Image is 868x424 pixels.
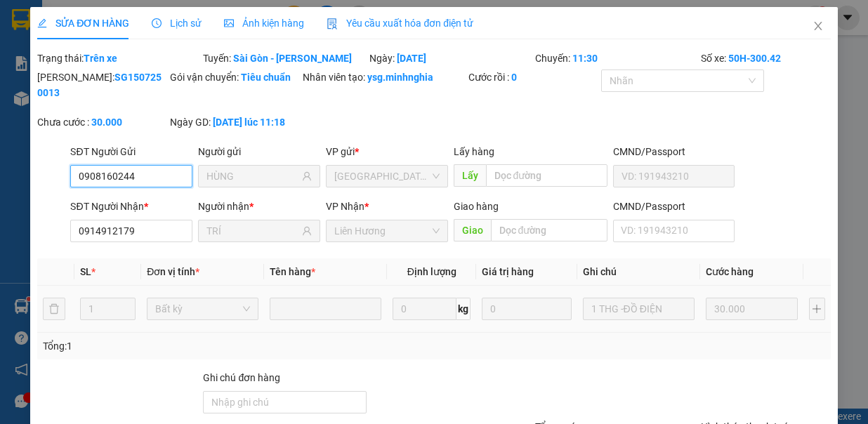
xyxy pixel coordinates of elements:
[407,266,456,277] span: Định lượng
[91,117,122,128] b: 30.000
[706,266,754,277] span: Cước hàng
[37,18,129,29] span: SỬA ĐƠN HÀNG
[152,18,202,29] span: Lịch sử
[728,53,781,64] b: 50H-300.42
[809,298,825,320] button: plus
[241,72,291,83] b: Tiêu chuẩn
[482,266,534,277] span: Giá trị hàng
[155,298,250,319] span: Bất kỳ
[152,18,162,28] span: clock-circle
[80,266,91,277] span: SL
[206,223,299,239] input: Tên người nhận
[202,51,367,66] div: Tuyến:
[613,165,735,187] input: VD: 191943210
[482,298,571,320] input: 0
[577,258,700,286] th: Ghi chú
[798,7,838,46] button: Close
[572,53,598,64] b: 11:30
[468,69,598,85] div: Cước rồi :
[37,18,47,28] span: edit
[213,117,285,128] b: [DATE] lúc 11:18
[491,219,607,241] input: Dọc đường
[534,51,699,66] div: Chuyến:
[224,18,304,29] span: Ảnh kiện hàng
[456,298,471,320] span: kg
[270,266,315,277] span: Tên hàng
[367,72,433,83] b: ysg.minhnghia
[454,201,499,212] span: Giao hàng
[454,219,491,241] span: Giao
[706,298,798,320] input: 0
[84,53,117,64] b: Trên xe
[43,338,336,354] div: Tổng: 1
[511,72,517,83] b: 0
[613,144,735,159] div: CMND/Passport
[233,53,352,64] b: Sài Gòn - [PERSON_NAME]
[147,266,199,277] span: Đơn vị tính
[327,18,338,29] img: icon
[37,114,167,130] div: Chưa cước :
[270,298,381,320] input: VD: Bàn, Ghế
[613,199,735,214] div: CMND/Passport
[36,51,202,66] div: Trạng thái:
[334,166,440,187] span: Sài Gòn
[198,199,320,214] div: Người nhận
[302,226,312,236] span: user
[486,164,607,187] input: Dọc đường
[368,51,534,66] div: Ngày:
[70,199,192,214] div: SĐT Người Nhận
[454,146,494,157] span: Lấy hàng
[170,114,300,130] div: Ngày GD:
[302,171,312,181] span: user
[224,18,234,28] span: picture
[203,372,280,383] label: Ghi chú đơn hàng
[326,201,364,212] span: VP Nhận
[326,144,448,159] div: VP gửi
[327,18,473,29] span: Yêu cầu xuất hóa đơn điện tử
[43,298,65,320] button: delete
[699,51,832,66] div: Số xe:
[334,220,440,241] span: Liên Hương
[203,391,366,413] input: Ghi chú đơn hàng
[206,168,299,184] input: Tên người gửi
[454,164,486,187] span: Lấy
[813,20,824,32] span: close
[198,144,320,159] div: Người gửi
[397,53,426,64] b: [DATE]
[170,69,300,85] div: Gói vận chuyển:
[70,144,192,159] div: SĐT Người Gửi
[303,69,466,85] div: Nhân viên tạo:
[37,69,167,100] div: [PERSON_NAME]:
[583,298,695,320] input: Ghi Chú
